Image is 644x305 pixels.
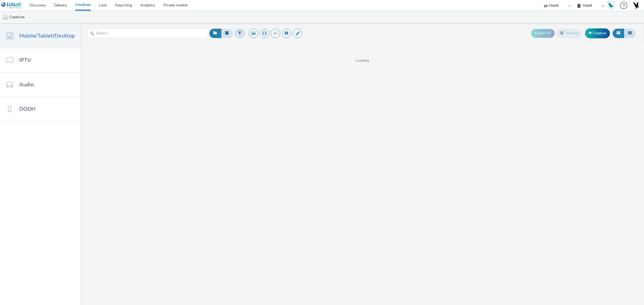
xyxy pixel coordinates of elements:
img: mobile [3,15,8,20]
input: Search... [87,29,208,38]
button: Archive [556,29,582,38]
button: Export ID [531,29,555,38]
a: Hawk Academy [607,1,617,10]
button: Table [624,29,636,38]
img: Account UK [632,1,640,9]
span: Loading [80,58,644,63]
button: Grid [613,29,624,38]
img: undefined Logo [1,2,22,9]
span: Audio [19,81,34,88]
span: Mobile/Tablet/Desktop [19,32,75,40]
img: Hawk Academy [607,1,615,10]
span: IPTV [19,56,31,64]
a: Creative [585,28,610,38]
span: DOOH [19,105,35,113]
